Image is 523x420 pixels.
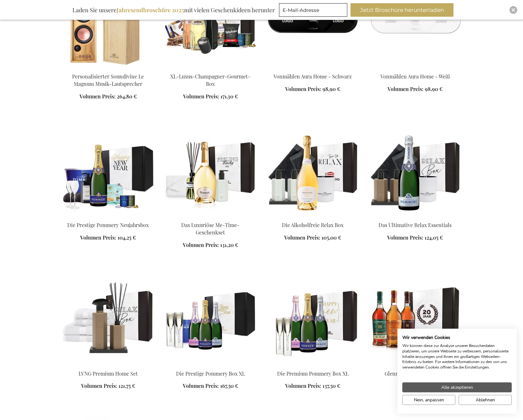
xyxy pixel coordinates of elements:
[164,126,257,216] img: The Luxury Me-Time Gift Set
[170,73,250,87] a: XL-Luxus-Champagner-Gourmet-Box
[274,73,352,80] a: Vonmählen Aura Home - Schwarz
[164,362,257,368] a: The Prestige Pommery Box XL
[164,275,257,365] img: The Prestige Pommery Box XL
[285,382,340,390] a: Volumen Preis: 137,50 €
[183,93,219,100] span: Volumen Preis:
[284,234,320,241] span: Volumen Preis:
[511,8,515,12] img: Close
[164,65,257,71] a: XL Luxury Champagne Gourmet Box
[509,6,517,14] div: Close
[284,234,341,242] a: Volumen Preis: 105,00 €
[388,86,443,93] a: Volumen Preis: 98,90 €
[369,214,461,220] a: The Ultimate Relax Essentials
[267,275,359,365] img: The Premium Pommery Box XL
[322,382,340,389] span: 137,50 €
[425,234,443,241] span: 124,05 €
[118,382,135,389] span: 121,75 €
[220,382,238,389] span: 167,50 €
[183,242,238,249] a: Volumen Preis: 131,20 €
[385,370,445,377] a: Glenmorangie Whisky-Set
[425,86,443,92] span: 98,90 €
[402,335,512,341] h2: Wir verwenden Cookies
[267,65,359,71] a: Vonmählen Aura Home
[378,222,452,228] a: Das Ultimative Relax Essentials
[285,86,340,93] a: Volumen Preis: 98,90 €
[62,214,154,220] a: The Prestige Pommey New Year Box
[62,275,154,365] img: LVNG Premium Home Set
[79,370,138,377] a: LVNG Premium Home Set
[62,65,154,71] a: Personalised Soundivine Le Magnum Music Speaker
[277,370,349,377] a: Die Premium Pommery Box XL
[117,93,137,100] span: 264,80 €
[220,242,238,248] span: 131,20 €
[267,362,359,368] a: The Premium Pommery Box XL
[279,3,349,19] form: marketing offers and promotions
[181,222,239,236] a: Das Luxuriöse Me-Time-Geschenkset
[183,382,238,390] a: Volumen Preis: 167,50 €
[369,126,461,216] img: The Ultimate Relax Essentials
[267,214,359,220] a: The Non-Alcoholic Relax Box
[183,93,238,100] a: Volumen Preis: 171,30 €
[80,234,116,241] span: Volumen Preis:
[402,395,455,405] button: cookie Einstellungen anpassen
[369,362,461,368] a: Glenmorangie Whisky Set
[387,234,423,241] span: Volumen Preis:
[350,3,453,17] button: Jetzt Broschüre herunterladen
[72,73,144,87] a: Personalisierter Soundivine Le Magnum Musik-Lautsprecher
[279,3,347,17] input: E-Mail-Adresse
[81,382,117,389] span: Volumen Preis:
[70,3,278,17] div: Laden Sie unsere mit vielen Geschenkideen herunter
[62,126,154,216] img: The Prestige Pommey New Year Box
[62,362,154,368] a: LVNG Premium Home Set
[79,93,137,100] a: Volumen Preis: 264,80 €
[380,73,450,80] a: Vonmählen Aura Home - Weiß
[164,214,257,220] a: The Luxury Me-Time Gift Set
[285,86,321,92] span: Volumen Preis:
[81,382,135,390] a: Volumen Preis: 121,75 €
[388,86,424,92] span: Volumen Preis:
[220,93,238,100] span: 171,30 €
[402,343,512,370] p: Wir können diese zur Analyse unserer Besucherdaten platzieren, um unsere Webseite zu verbessern, ...
[80,234,136,242] a: Volumen Preis: 104,25 €
[369,65,461,71] a: Vonmählen Aura Home
[459,395,512,405] button: Alle verweigern cookies
[267,126,359,216] img: The Non-Alcoholic Relax Box
[369,275,461,365] img: Glenmorangie Whisky Set
[476,397,495,403] span: Ablehnen
[67,222,149,228] a: Die Prestige Pommery Neujahrsbox
[441,384,473,391] span: Alle akzeptieren
[285,382,321,389] span: Volumen Preis:
[183,382,219,389] span: Volumen Preis:
[282,222,343,228] a: Die Alkoholfreie Relax Box
[117,234,136,241] span: 104,25 €
[387,234,443,242] a: Volumen Preis: 124,05 €
[402,382,512,392] button: Akzeptieren Sie alle cookies
[183,242,219,248] span: Volumen Preis:
[322,234,341,241] span: 105,00 €
[176,370,245,377] a: Die Prestige Pommery Box XL
[117,6,184,14] b: Jahresendbroschüre 2025
[414,397,444,403] span: Nein, anpassen
[322,86,340,92] span: 98,90 €
[79,93,116,100] span: Volumen Preis:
